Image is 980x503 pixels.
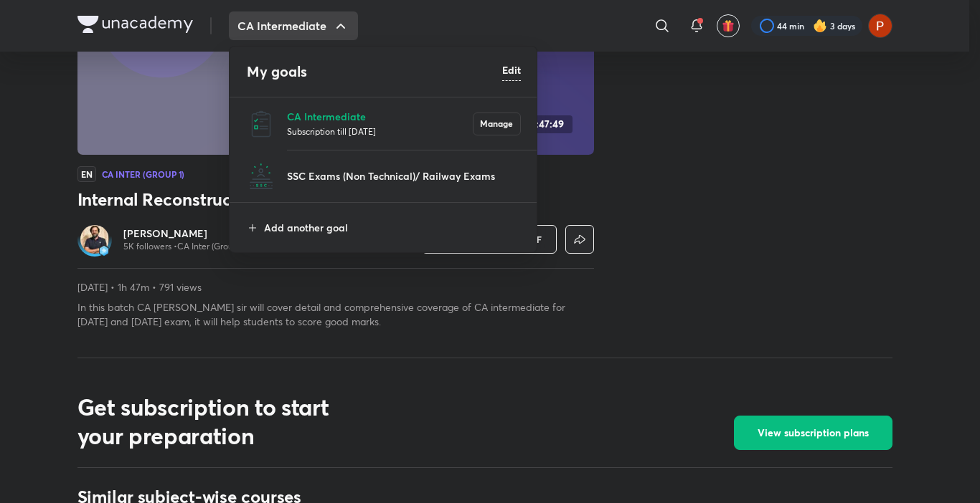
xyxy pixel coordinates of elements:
[502,62,521,77] h6: Edit
[287,109,473,124] p: CA Intermediate
[247,110,275,138] img: CA Intermediate
[287,168,521,183] p: SSC Exams (Non Technical)/ Railway Exams
[247,61,502,82] h4: My goals
[247,162,275,191] img: SSC Exams (Non Technical)/ Railway Exams
[264,220,521,235] p: Add another goal
[287,124,473,138] p: Subscription till [DATE]
[473,112,521,135] button: Manage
